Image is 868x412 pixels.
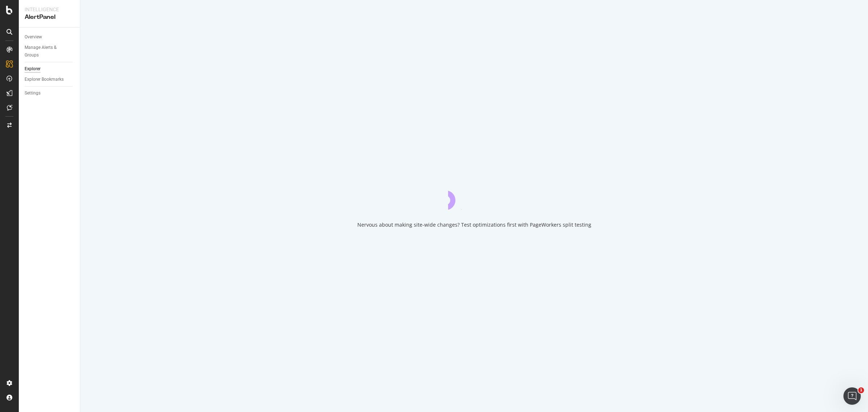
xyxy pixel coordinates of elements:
[25,76,64,83] div: Explorer Bookmarks
[25,65,75,73] a: Explorer
[25,44,68,59] div: Manage Alerts & Groups
[25,33,42,41] div: Overview
[25,89,75,97] a: Settings
[843,387,861,405] iframe: Intercom live chat
[25,76,75,83] a: Explorer Bookmarks
[25,89,41,97] div: Settings
[25,33,75,41] a: Overview
[25,65,41,73] div: Explorer
[357,221,591,228] div: Nervous about making site-wide changes? Test optimizations first with PageWorkers split testing
[25,44,75,59] a: Manage Alerts & Groups
[25,6,74,13] div: Intelligence
[25,13,74,21] div: AlertPanel
[448,184,500,210] div: animation
[858,387,864,393] span: 1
